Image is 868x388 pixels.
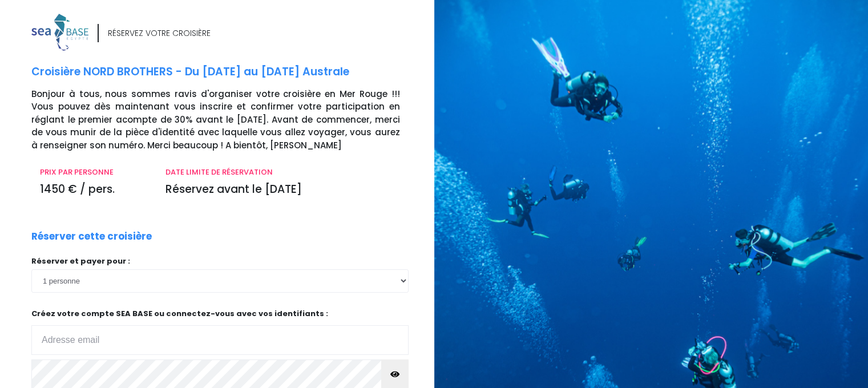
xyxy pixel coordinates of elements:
[31,256,409,267] p: Réserver et payer pour :
[40,181,148,198] p: 1450 € / pers.
[165,181,399,198] p: Réservez avant le [DATE]
[31,325,409,355] input: Adresse email
[108,27,211,39] div: RÉSERVEZ VOTRE CROISIÈRE
[31,88,426,152] p: Bonjour à tous, nous sommes ravis d'organiser votre croisière en Mer Rouge !!! Vous pouvez dès ma...
[31,64,426,80] p: Croisière NORD BROTHERS - Du [DATE] au [DATE] Australe
[31,14,88,51] img: logo_color1.png
[31,229,152,244] p: Réserver cette croisière
[165,167,399,178] p: DATE LIMITE DE RÉSERVATION
[40,167,148,178] p: PRIX PAR PERSONNE
[31,308,409,355] p: Créez votre compte SEA BASE ou connectez-vous avec vos identifiants :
